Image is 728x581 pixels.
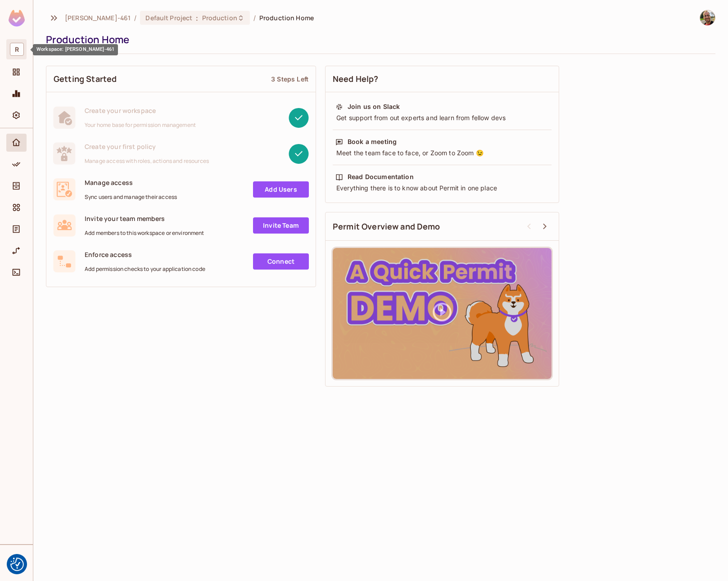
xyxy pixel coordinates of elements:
[202,14,237,22] span: Production
[700,10,715,25] img: Rodrigo Vidal
[85,158,209,165] span: Manage access with roles, actions and resources
[6,106,27,124] div: Settings
[6,63,27,81] div: Projects
[85,194,177,201] span: Sync users and manage their access
[85,266,205,273] span: Add permission checks to your application code
[85,106,196,115] span: Create your workspace
[9,10,25,27] img: SReyMgAAAABJRU5ErkJggg==
[6,220,27,238] div: Audit Log
[6,85,27,103] div: Monitoring
[85,250,205,259] span: Enforce access
[134,14,136,22] li: /
[6,263,27,281] div: Connect
[6,242,27,260] div: URL Mapping
[333,73,379,85] span: Need Help?
[335,113,549,122] div: Get support from out experts and learn from fellow devs
[253,217,309,234] a: Invite Team
[145,14,192,22] span: Default Project
[259,14,314,22] span: Production Home
[10,43,24,56] span: R
[6,177,27,195] div: Directory
[85,178,177,187] span: Manage access
[253,181,309,198] a: Add Users
[85,142,209,151] span: Create your first policy
[335,184,549,193] div: Everything there is to know about Permit in one place
[333,221,440,232] span: Permit Overview and Demo
[6,155,27,173] div: Policy
[253,14,256,22] li: /
[6,552,27,570] div: Help & Updates
[195,14,199,22] span: :
[6,198,27,216] div: Elements
[85,214,204,223] span: Invite your team members
[85,122,196,129] span: Your home base for permission management
[10,558,24,571] img: Revisit consent button
[54,73,117,85] span: Getting Started
[65,14,131,22] span: the active workspace
[348,172,414,181] div: Read Documentation
[253,253,309,270] a: Connect
[10,558,24,571] button: Consent Preferences
[33,44,118,55] div: Workspace: [PERSON_NAME]-461
[6,134,27,152] div: Home
[348,102,400,111] div: Join us on Slack
[46,33,711,46] div: Production Home
[348,137,397,146] div: Book a meeting
[6,39,27,59] div: Workspace: Rodrigo-461
[271,75,308,83] div: 3 Steps Left
[85,230,204,237] span: Add members to this workspace or environment
[335,149,549,158] div: Meet the team face to face, or Zoom to Zoom 😉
